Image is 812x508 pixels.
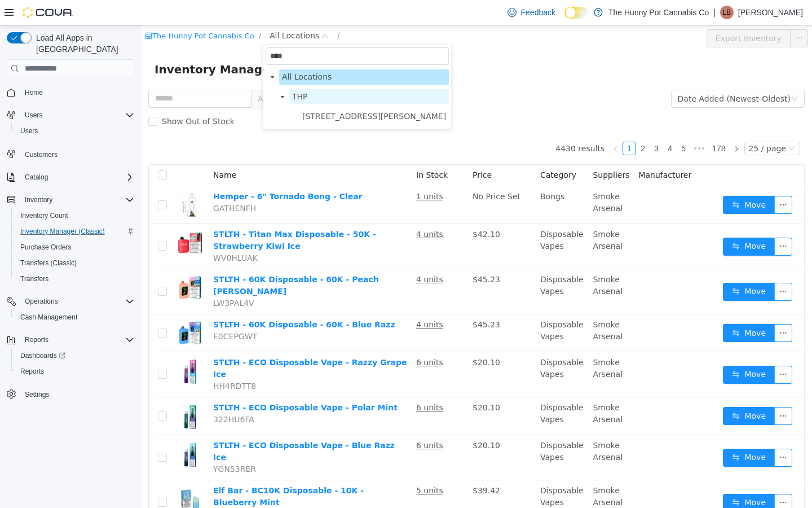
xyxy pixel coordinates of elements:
u: 4 units [275,249,302,259]
li: 4 [522,116,536,130]
img: STLTH - ECO Disposable Vape - Polar Mint hero shot [35,376,63,405]
span: Settings [25,390,49,399]
span: Home [20,85,134,99]
span: Users [16,124,134,138]
span: Dark Mode [564,19,565,19]
button: icon: swapMove [582,257,634,275]
a: Elf Bar - BC10K Disposable - 10K - Blueberry Mint [72,461,223,481]
a: Customers [20,148,62,161]
span: Feedback [521,7,555,18]
span: $20.10 [332,378,359,387]
a: Hemper - 6" Tornado Bong - Clear [72,167,222,176]
i: icon: right [592,120,599,127]
span: THP [148,64,308,79]
li: 1 [482,116,495,130]
button: Inventory [20,193,57,207]
li: 3 [509,116,522,130]
a: 178 [568,117,588,129]
button: Settings [2,386,139,402]
span: / [118,6,120,15]
td: Disposable Vapes [395,327,447,372]
button: Users [20,108,47,122]
span: Dashboards [16,349,134,362]
img: Hemper - 6" Tornado Bong - Clear hero shot [35,165,63,194]
span: $42.10 [332,204,359,213]
span: Inventory Manager [14,35,142,53]
span: Transfers [16,272,134,286]
a: Feedback [503,1,560,24]
span: Smoke Arsenal [452,415,482,436]
input: Dark Mode [564,7,588,19]
i: icon: down [647,120,654,128]
button: Customers [2,146,139,162]
span: 322HU6FA [72,389,113,398]
span: In Stock [275,145,307,154]
li: Next Page [589,116,602,130]
span: Suppliers [452,145,488,154]
span: All Locations [138,44,308,59]
button: icon: swapMove [582,170,634,189]
span: Operations [20,295,134,308]
button: Reports [20,333,53,347]
nav: Complex example [7,80,134,432]
button: Users [11,123,139,139]
span: Smoke Arsenal [452,461,482,481]
li: 4430 results [414,116,464,130]
span: Cash Management [20,313,77,322]
span: Purchase Orders [20,243,72,252]
a: 5 [536,117,549,129]
button: Operations [2,294,139,309]
a: Inventory Manager (Classic) [16,225,109,238]
span: $20.10 [332,332,359,341]
span: / [196,6,198,15]
img: Cova [23,7,73,18]
button: Purchase Orders [11,239,139,255]
button: Transfers [11,271,139,287]
a: 3 [509,117,522,129]
span: $20.10 [332,415,359,424]
div: 25 / page [608,117,645,129]
span: Users [20,108,134,122]
span: $45.23 [332,295,359,304]
button: icon: ellipsis [633,257,651,275]
span: Inventory Count [16,209,134,222]
u: 4 units [275,204,302,213]
span: Smoke Arsenal [452,204,482,225]
a: Home [20,86,47,99]
li: 2 [495,116,509,130]
span: YGN53RER [72,439,115,448]
a: STLTH - 60K Disposable - 60K - Blue Razz [72,295,254,304]
td: Disposable Vapes [395,410,447,455]
a: Dashboards [16,349,70,362]
span: Dashboards [20,351,65,360]
span: $45.23 [332,249,359,259]
button: Catalog [20,170,52,184]
button: Users [2,107,139,123]
td: Disposable Vapes [395,289,447,327]
button: icon: swapMove [582,340,634,358]
span: Inventory [25,195,52,204]
span: Name [72,145,95,154]
u: 5 units [275,461,302,470]
span: Reports [16,365,134,378]
span: Operations [25,297,58,306]
button: Catalog [2,169,139,185]
span: THP [151,67,167,76]
span: No Price Set [332,167,379,176]
span: Smoke Arsenal [452,332,482,353]
a: 4 [523,117,535,129]
span: Home [25,88,43,97]
span: Smoke Arsenal [452,378,482,398]
span: Users [20,126,38,135]
button: Cash Management [11,309,139,325]
td: Bongs [395,161,447,199]
span: Inventory Manager (Classic) [20,227,105,236]
u: 6 units [275,332,302,341]
a: Inventory Count [16,209,73,222]
td: Disposable Vapes [395,199,447,244]
a: 2 [496,117,508,129]
span: Catalog [20,170,134,184]
button: Inventory [2,192,139,208]
span: All Locations [141,47,191,56]
button: Reports [2,332,139,348]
